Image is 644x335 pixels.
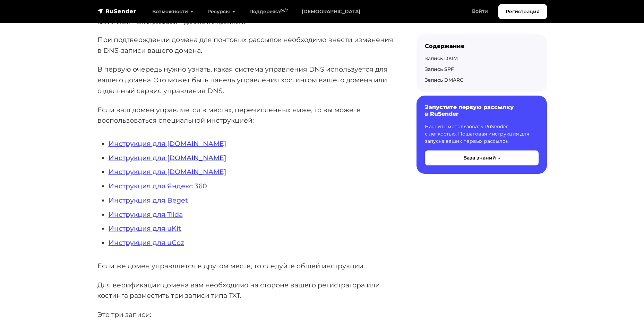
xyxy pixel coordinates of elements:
[280,8,288,13] sup: 24/7
[109,182,207,190] a: Инструкция для Яндекс 360
[97,64,394,96] p: В первую очередь нужно узнать, какая система управления DNS используется для вашего домена. Это м...
[498,4,547,19] a: Регистрация
[97,105,394,126] p: Если ваш домен управляется в местах, перечисленных ниже, то вы можете воспользоваться специальной...
[425,43,539,49] div: Содержание
[97,261,394,271] p: Если же домен управляется в другом месте, то следуйте общей инструкции.
[425,55,458,62] a: Запись DKIM
[417,96,547,173] a: Запустите первую рассылку в RuSender Начните использовать RuSender с легкостью. Пошаговая инструк...
[97,34,394,56] p: При подтверждении домена для почтовых рассылок необходимо внести изменения в DNS-записи вашего до...
[109,154,226,162] a: Инструкция для [DOMAIN_NAME]
[145,5,200,19] a: Возможности
[97,280,394,301] p: Для верификации домена вам необходимо на стороне вашего регистратора или хостинга разместить три ...
[425,123,539,145] p: Начните использовать RuSender с легкостью. Пошаговая инструкция для запуска ваших первых рассылок.
[200,5,242,19] a: Ресурсы
[109,210,183,219] a: Инструкция для Tilda
[425,77,463,83] a: Запись DMARC
[97,8,136,15] img: RuSender
[465,4,495,18] a: Войти
[425,150,539,165] button: База знаний →
[109,238,184,247] a: Инструкция для uCoz
[425,66,454,72] a: Запись SPF
[425,104,539,117] h6: Запустите первую рассылку в RuSender
[109,167,226,176] a: Инструкция для [DOMAIN_NAME]
[109,139,226,148] a: Инструкция для [DOMAIN_NAME]
[97,309,394,320] p: Это три записи:
[242,5,295,19] a: Поддержка24/7
[109,224,181,232] a: Инструкция для uKit
[109,196,188,204] a: Инструкция для Beget
[295,5,367,19] a: [DEMOGRAPHIC_DATA]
